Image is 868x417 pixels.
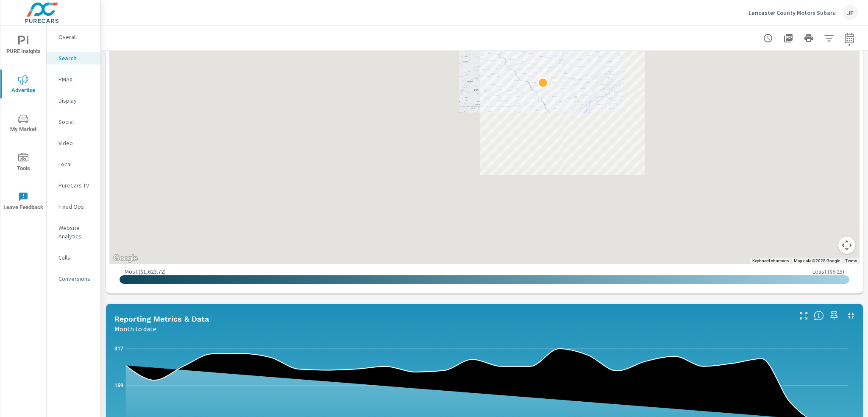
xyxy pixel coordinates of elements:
div: PureCars TV [47,179,100,192]
a: Terms (opens in new tab) [845,258,857,263]
span: My Market [3,114,44,134]
span: Advertise [3,75,44,95]
div: Fixed Ops [47,200,100,213]
button: Minimize Widget [844,309,858,322]
div: Website Analytics [47,221,100,243]
div: Search [47,52,100,64]
p: Overall [58,33,94,41]
div: Display [47,94,100,107]
p: Video [58,139,94,147]
p: Month to date [114,324,156,334]
p: Calls [58,253,94,262]
p: Display [58,96,94,105]
p: Least ( $6.25 ) [812,268,844,275]
div: Video [47,137,100,149]
div: JF [843,5,858,20]
p: Lancaster County Motors Subaru [748,9,836,17]
p: Fixed Ops [58,202,94,211]
div: PMAX [47,73,100,86]
span: Map data ©2025 Google [794,258,840,263]
p: PureCars TV [58,181,94,190]
text: 317 [114,346,123,352]
p: Most ( $1,623.72 ) [125,268,166,275]
button: "Export Report to PDF" [780,30,797,47]
button: Print Report [800,30,817,47]
div: Social [47,115,100,128]
button: Make Fullscreen [797,309,810,322]
span: Tools [3,153,44,174]
h5: Reporting Metrics & Data [114,314,209,323]
div: nav menu [0,25,46,221]
p: Search [58,54,94,62]
p: Website Analytics [58,224,94,241]
div: Overall [47,31,100,43]
text: 159 [114,383,123,389]
span: Leave Feedback [3,192,44,213]
div: Conversions [47,272,100,285]
p: PMAX [58,75,94,84]
p: Conversions [58,274,94,283]
p: Local [58,160,94,168]
button: Keyboard shortcuts [752,258,789,264]
img: Google [111,253,139,264]
span: Understand Search data over time and see how metrics compare to each other. [814,311,824,321]
button: Map camera controls [838,237,855,254]
p: Social [58,118,94,126]
div: Local [47,158,100,171]
button: Apply Filters [821,30,837,47]
div: Calls [47,251,100,264]
a: Open this area in Google Maps (opens a new window) [111,253,139,264]
span: PURE Insights [3,36,44,56]
span: Save this to your personalized report [827,309,841,322]
button: Select Date Range [841,30,858,47]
